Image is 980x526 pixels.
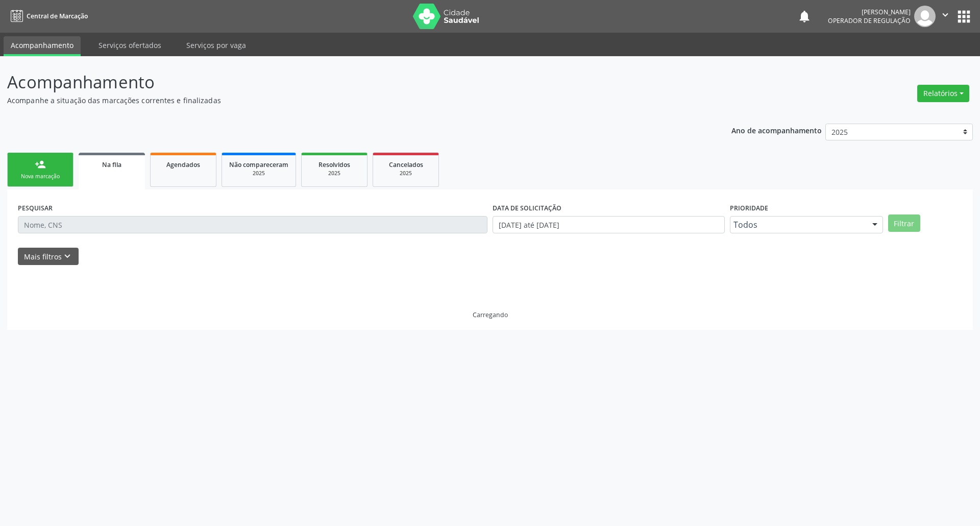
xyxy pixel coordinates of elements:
input: Selecione um intervalo [493,216,725,233]
div: person_add [35,159,46,170]
button: notifications [797,9,812,23]
div: 2025 [229,170,288,177]
label: PESQUISAR [18,200,53,216]
button:  [936,6,955,27]
a: Central de Marcação [7,8,88,25]
label: DATA DE SOLICITAÇÃO [493,200,561,216]
span: Agendados [166,160,200,169]
img: img [914,6,936,27]
div: [PERSON_NAME] [828,8,911,16]
button: apps [955,8,973,26]
span: Resolvidos [318,160,350,169]
button: Filtrar [888,214,920,232]
label: Prioridade [730,200,768,216]
span: Cancelados [389,160,423,169]
p: Ano de acompanhamento [731,124,822,136]
a: Acompanhamento [4,36,81,56]
span: Na fila [102,160,121,169]
div: 2025 [380,170,431,177]
span: Não compareceram [229,160,288,169]
div: Nova marcação [15,173,66,180]
a: Serviços ofertados [91,36,168,54]
span: Central de Marcação [27,12,88,20]
input: Nome, CNS [18,216,487,233]
p: Acompanhamento [7,69,683,95]
div: Carregando [473,310,508,319]
i: keyboard_arrow_down [62,251,73,262]
a: Serviços por vaga [179,36,253,54]
p: Acompanhe a situação das marcações correntes e finalizadas [7,95,683,106]
div: 2025 [309,170,360,177]
i:  [940,9,951,20]
span: Operador de regulação [828,16,911,25]
span: Todos [733,220,862,230]
button: Relatórios [917,85,969,102]
button: Mais filtroskeyboard_arrow_down [18,248,79,266]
